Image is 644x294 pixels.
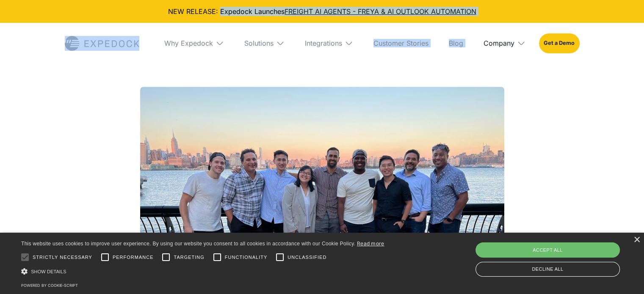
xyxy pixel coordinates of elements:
[475,242,620,258] div: Accept all
[357,240,384,247] a: Read more
[238,23,291,63] div: Solutions
[33,254,92,261] span: Strictly necessary
[475,262,620,277] div: Decline all
[158,23,231,63] div: Why Expedock
[21,283,78,288] a: Powered by cookie-script
[298,23,360,63] div: Integrations
[21,267,384,276] div: Show details
[442,23,470,63] a: Blog
[484,39,514,47] div: Company
[285,7,476,16] a: FREIGHT AI AGENTS - FREYA & AI OUTLOOK AUTOMATION
[164,39,213,47] div: Why Expedock
[503,203,644,294] iframe: Chat Widget
[21,241,355,247] span: This website uses cookies to improve user experience. By using our website you consent to all coo...
[113,254,154,261] span: Performance
[367,23,435,63] a: Customer Stories
[287,254,326,261] span: Unclassified
[7,7,637,16] div: NEW RELEASE: Expedock Launches
[31,269,66,274] span: Show details
[539,33,579,53] a: Get a Demo
[244,39,274,47] div: Solutions
[305,39,342,47] div: Integrations
[174,254,204,261] span: Targeting
[477,23,532,63] div: Company
[225,254,267,261] span: Functionality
